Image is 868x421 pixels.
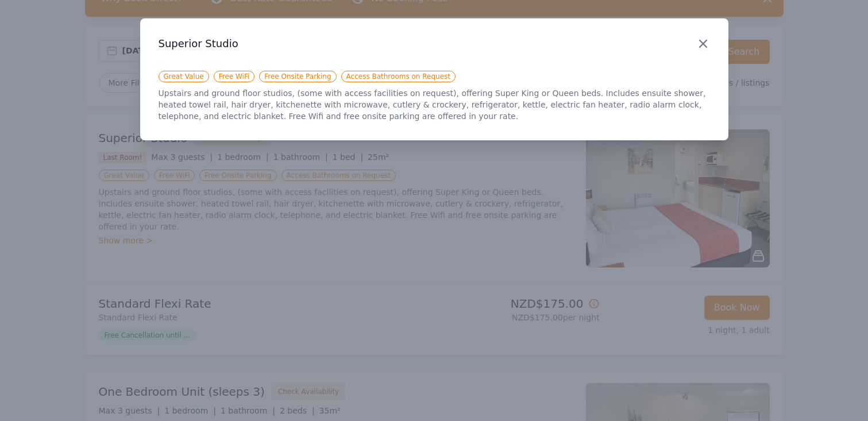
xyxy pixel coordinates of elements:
span: Free Onsite Parking [259,71,336,82]
p: Upstairs and ground floor studios, (some with access facilities on request), offering Super King ... [159,87,710,122]
span: Great Value [159,71,209,82]
h3: Superior Studio [159,37,710,51]
span: Free WiFi [214,71,255,82]
span: Access Bathrooms on Request [341,71,456,82]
